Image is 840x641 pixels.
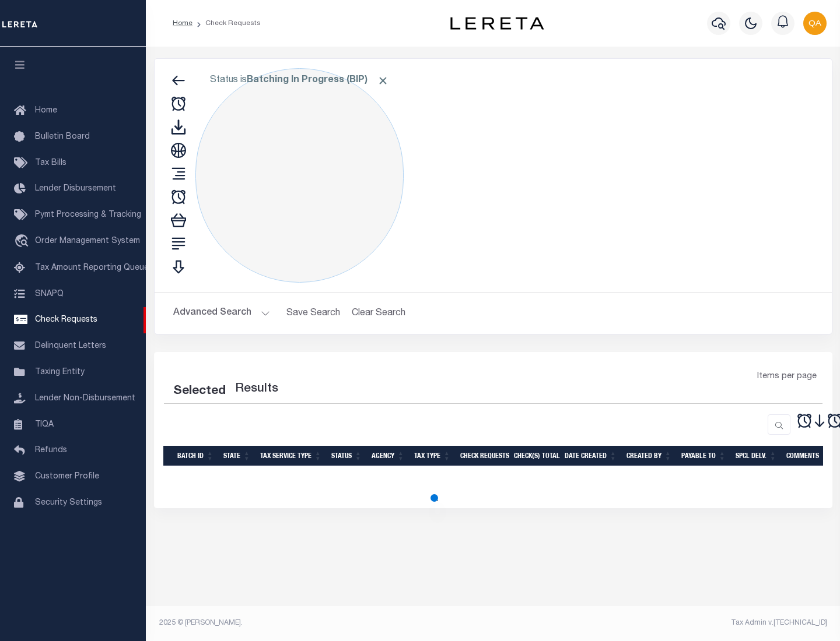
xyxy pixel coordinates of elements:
[731,446,782,466] th: Spcl Delv.
[35,316,97,324] span: Check Requests
[192,18,261,29] li: Check Requests
[347,302,411,325] button: Clear Search
[256,446,327,466] th: Tax Service Type
[35,499,102,507] span: Security Settings
[35,264,149,272] span: Tax Amount Reporting Queue
[450,17,544,30] img: logo-dark.svg
[509,446,560,466] th: Check(s) Total
[327,446,367,466] th: Status
[35,342,106,350] span: Delinquent Letters
[247,76,389,85] b: Batching In Progress (BIP)
[35,446,67,455] span: Refunds
[35,290,64,298] span: SNAPQ
[279,302,347,325] button: Save Search
[173,382,226,401] div: Selected
[367,446,409,466] th: Agency
[173,446,219,466] th: Batch Id
[456,446,509,466] th: Check Requests
[195,68,404,283] div: Click to Edit
[560,446,622,466] th: Date Created
[219,446,256,466] th: State
[235,380,278,399] label: Results
[35,395,135,403] span: Lender Non-Disbursement
[35,473,99,481] span: Customer Profile
[409,446,456,466] th: Tax Type
[14,234,33,249] i: travel_explore
[35,159,66,167] span: Tax Bills
[35,133,90,141] span: Bulletin Board
[502,618,827,628] div: Tax Admin v.[TECHNICAL_ID]
[35,107,57,115] span: Home
[782,446,834,466] th: Comments
[35,185,116,193] span: Lender Disbursement
[35,420,54,428] span: TIQA
[173,20,192,27] a: Home
[35,211,141,219] span: Pymt Processing & Tracking
[757,371,817,383] span: Items per page
[173,302,270,325] button: Advanced Search
[35,368,85,376] span: Taxing Entity
[35,237,140,245] span: Order Management System
[622,446,677,466] th: Created By
[677,446,731,466] th: Payable To
[150,618,494,628] div: 2025 © [PERSON_NAME].
[803,12,827,35] img: svg+xml;base64,PHN2ZyB4bWxucz0iaHR0cDovL3d3dy53My5vcmcvMjAwMC9zdmciIHBvaW50ZXItZXZlbnRzPSJub25lIi...
[377,75,389,87] span: Click to Remove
